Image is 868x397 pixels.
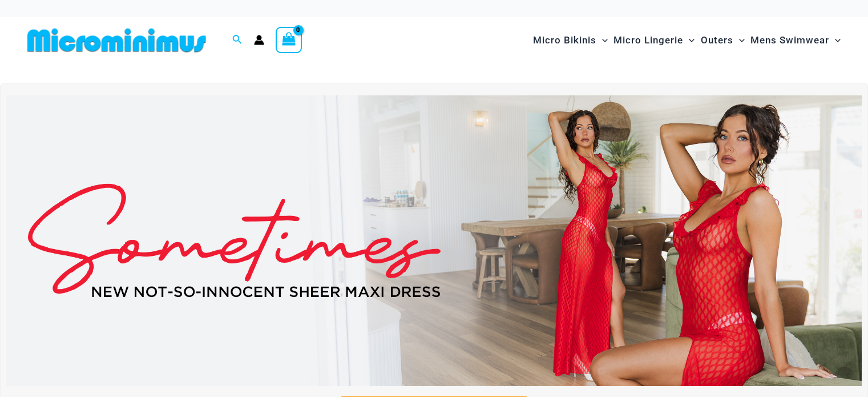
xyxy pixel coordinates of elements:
[23,27,211,53] img: MM SHOP LOGO FLAT
[701,26,733,55] span: Outers
[683,26,695,55] span: Menu Toggle
[528,21,845,59] nav: Site Navigation
[530,23,611,58] a: Micro BikinisMenu ToggleMenu Toggle
[829,26,841,55] span: Menu Toggle
[533,26,596,55] span: Micro Bikinis
[276,27,302,53] a: View Shopping Cart, empty
[611,23,697,58] a: Micro LingerieMenu ToggleMenu Toggle
[6,95,862,386] img: Sometimes Red Maxi Dress
[698,23,748,58] a: OutersMenu ToggleMenu Toggle
[750,26,829,55] span: Mens Swimwear
[748,23,843,58] a: Mens SwimwearMenu ToggleMenu Toggle
[232,33,243,47] a: Search icon link
[733,26,745,55] span: Menu Toggle
[613,26,683,55] span: Micro Lingerie
[254,35,264,45] a: Account icon link
[596,26,608,55] span: Menu Toggle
